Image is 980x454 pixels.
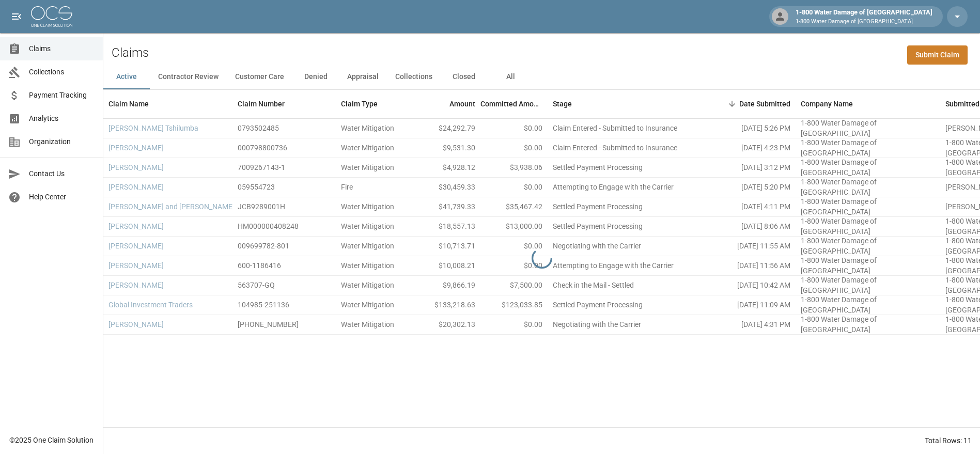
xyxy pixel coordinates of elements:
div: Total Rows: 11 [925,435,972,446]
div: Claim Type [341,89,378,118]
div: Amount [449,89,475,118]
p: 1-800 Water Damage of [GEOGRAPHIC_DATA] [796,18,932,26]
span: Contact Us [29,168,95,179]
div: Stage [553,89,572,118]
div: Claim Type [336,89,413,118]
button: open drawer [6,6,27,27]
div: Stage [548,89,703,118]
span: Organization [29,136,95,147]
button: Sort [725,97,739,111]
span: Analytics [29,113,95,124]
div: 1-800 Water Damage of [GEOGRAPHIC_DATA] [791,7,937,26]
a: Submit Claim [907,45,968,65]
h2: Claims [112,45,149,60]
button: Customer Care [227,65,292,89]
div: Claim Name [108,89,149,118]
button: All [487,65,534,89]
button: Contractor Review [150,65,227,89]
span: Payment Tracking [29,90,95,101]
div: dynamic tabs [103,65,980,89]
div: Claim Number [232,89,336,118]
span: Claims [29,43,95,54]
button: Closed [441,65,487,89]
button: Denied [292,65,339,89]
button: Active [103,65,150,89]
div: Company Name [796,89,940,118]
div: Date Submitted [703,89,796,118]
div: Company Name [801,89,853,118]
div: Claim Name [103,89,232,118]
img: ocs-logo-white-transparent.png [31,6,72,27]
div: Committed Amount [480,89,542,118]
div: Committed Amount [480,89,548,118]
span: Help Center [29,192,95,202]
button: Collections [387,65,441,89]
div: © 2025 One Claim Solution [9,435,94,445]
span: Collections [29,67,95,77]
div: Date Submitted [739,89,790,118]
div: Claim Number [238,89,285,118]
div: Amount [413,89,480,118]
button: Appraisal [339,65,387,89]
